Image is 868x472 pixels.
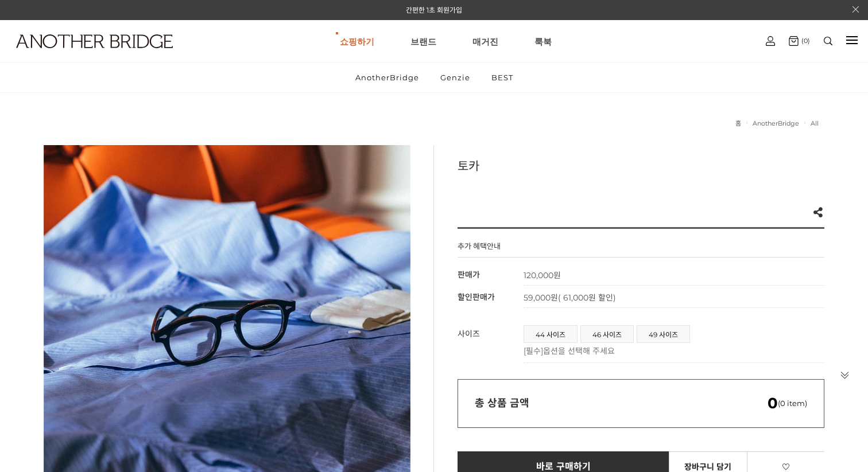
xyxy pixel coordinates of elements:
strong: 총 상품 금액 [475,397,529,409]
a: 매거진 [472,21,498,62]
a: 홈 [735,119,741,127]
p: [필수] [524,345,819,356]
li: 49 사이즈 [637,325,690,343]
a: Genzie [431,63,480,92]
a: 쇼핑하기 [340,21,374,62]
img: logo [16,34,173,48]
h4: 추가 혜택안내 [458,240,501,257]
a: AnotherBridge [346,63,429,92]
em: 0 [768,394,778,412]
li: 44 사이즈 [524,325,578,343]
a: BEST [482,63,523,92]
a: logo [6,34,136,76]
strong: 120,000원 [524,270,561,280]
a: 46 사이즈 [581,326,633,342]
li: 46 사이즈 [580,325,634,343]
span: (0 item) [768,399,807,408]
span: 59,000원 [524,292,616,303]
a: 49 사이즈 [637,326,689,342]
a: 44 사이즈 [524,326,577,342]
a: 룩북 [534,21,552,62]
span: 바로 구매하기 [536,462,591,472]
span: (0) [799,37,810,45]
a: AnotherBridge [753,119,799,127]
img: cart [789,36,799,46]
a: All [811,119,819,127]
span: 할인판매가 [458,292,495,302]
img: cart [766,36,775,46]
h3: 토카 [458,157,825,174]
th: 사이즈 [458,319,524,363]
span: 판매가 [458,270,480,280]
img: search [824,37,832,45]
span: ( 61,000원 할인) [558,292,616,303]
a: (0) [789,36,810,46]
a: 브랜드 [410,21,436,62]
span: 옵션을 선택해 주세요 [543,346,615,356]
a: 간편한 1초 회원가입 [406,6,462,14]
